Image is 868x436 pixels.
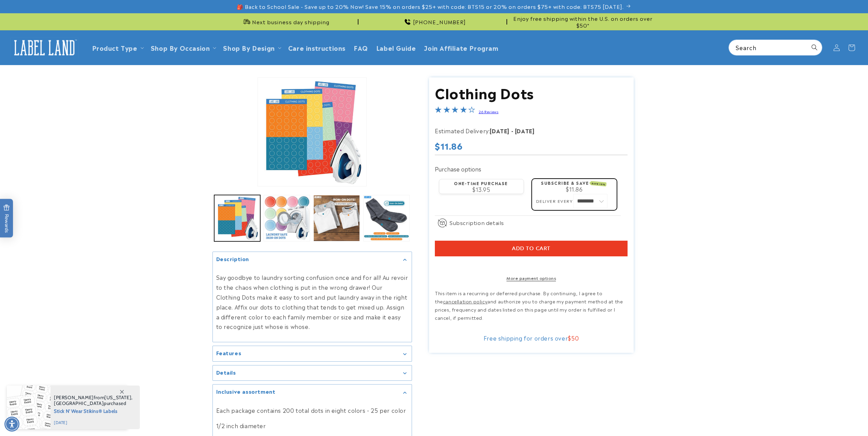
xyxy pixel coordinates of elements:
[54,395,133,406] span: from , purchased
[720,165,861,405] iframe: Gorgias live chat window
[54,394,94,401] span: [PERSON_NAME]
[837,407,861,429] iframe: Gorgias live chat messenger
[54,400,104,406] span: [GEOGRAPHIC_DATA]
[54,420,133,426] span: [DATE]
[104,394,131,401] span: [US_STATE]
[54,406,133,415] span: Stick N' Wear Stikins® Labels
